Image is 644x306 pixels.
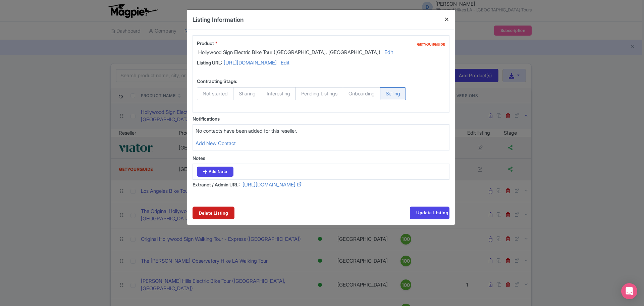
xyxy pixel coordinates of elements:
[193,155,449,162] div: Notes
[410,207,449,219] input: Update Listing
[197,87,233,100] span: Not started
[296,87,343,100] span: Pending Listings
[439,10,455,29] button: Close
[243,181,296,190] a: [URL][DOMAIN_NAME]
[197,167,233,177] a: Add Note
[198,49,380,56] span: Hollywood Sign Electric Bike Tour ([GEOGRAPHIC_DATA], [GEOGRAPHIC_DATA])
[193,207,234,219] a: Delete Listing
[193,115,449,122] div: Notifications
[197,59,222,66] label: Listing URL:
[197,40,214,46] span: Product
[281,59,289,68] a: Edit
[233,87,261,100] span: Sharing
[196,140,236,146] a: Add New Contact
[261,87,296,100] span: Interesting
[197,78,237,85] label: Contracting Stage:
[417,40,445,50] img: GetYourGuide
[384,49,393,56] a: Edit
[193,181,240,188] label: Extranet / Admin URL:
[380,87,406,100] span: Selling
[621,283,637,299] div: Open Intercom Messenger
[224,59,277,68] a: [URL][DOMAIN_NAME]
[193,15,244,24] h4: Listing Information
[343,87,380,100] span: Onboarding
[196,127,446,135] p: No contacts have been added for this reseller.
